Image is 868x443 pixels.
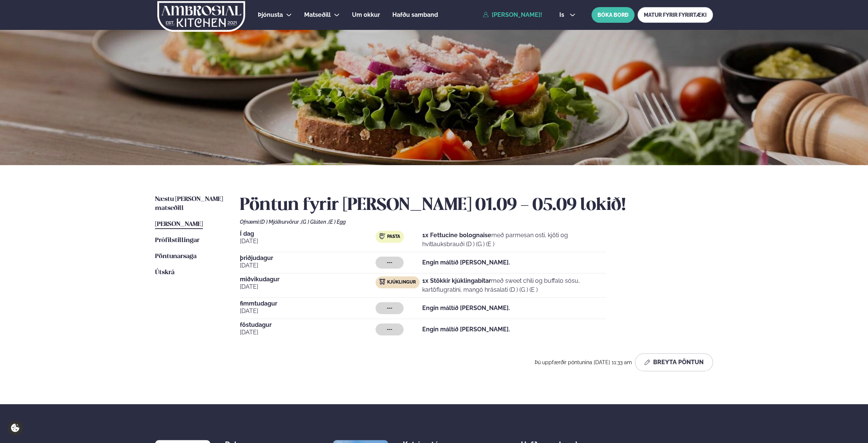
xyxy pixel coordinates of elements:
[559,12,566,18] span: is
[387,279,416,285] span: Kjúklingur
[157,1,246,32] img: logo
[352,10,380,19] a: Um okkur
[553,12,581,18] button: is
[352,11,380,18] span: Um okkur
[422,231,606,249] p: með parmesan osti, kjöti og hvítlauksbrauði (D ) (G ) (E )
[379,279,385,285] img: chicken.svg
[258,10,283,19] a: Þjónusta
[155,236,200,245] a: Prófílstillingar
[155,195,225,213] a: Næstu [PERSON_NAME] matseðill
[422,259,510,266] strong: Engin máltíð [PERSON_NAME].
[240,276,376,282] span: miðvikudagur
[240,322,376,328] span: föstudagur
[155,252,197,261] a: Pöntunarsaga
[155,269,174,276] span: Útskrá
[387,305,392,311] span: ---
[392,10,438,19] a: Hafðu samband
[637,7,713,23] a: MATUR FYRIR FYRIRTÆKI
[422,276,606,294] p: með sweet chili og buffalo sósu, kartöflugratíni, mangó hrásalati (D ) (G ) (E )
[240,307,376,316] span: [DATE]
[155,253,197,260] span: Pöntunarsaga
[240,237,376,246] span: [DATE]
[258,11,283,18] span: Þjónusta
[379,233,385,239] img: pasta.svg
[483,12,542,18] a: [PERSON_NAME]!
[387,234,400,240] span: Pasta
[422,277,491,284] strong: 1x Stökkir kjúklingabitar
[155,268,174,277] a: Útskrá
[304,10,331,19] a: Matseðill
[240,328,376,337] span: [DATE]
[387,260,392,266] span: ---
[240,195,713,216] h2: Pöntun fyrir [PERSON_NAME] 01.09 - 05.09 lokið!
[328,219,346,225] span: (E ) Egg
[422,304,510,312] strong: Engin máltíð [PERSON_NAME].
[155,196,223,211] span: Næstu [PERSON_NAME] matseðill
[7,420,23,436] a: Cookie settings
[422,232,491,239] strong: 1x Fettucine bolognaise
[387,326,392,332] span: ---
[304,11,331,18] span: Matseðill
[635,353,713,371] button: Breyta Pöntun
[155,221,203,227] span: [PERSON_NAME]
[240,219,713,225] div: Ofnæmi:
[240,282,376,291] span: [DATE]
[535,359,632,365] span: Þú uppfærðir pöntunina [DATE] 11:33 am
[301,219,328,225] span: (G ) Glúten ,
[155,220,203,229] a: [PERSON_NAME]
[260,219,301,225] span: (D ) Mjólkurvörur ,
[392,11,438,18] span: Hafðu samband
[155,237,200,244] span: Prófílstillingar
[591,7,634,23] button: BÓKA BORÐ
[240,261,376,270] span: [DATE]
[422,326,510,333] strong: Engin máltíð [PERSON_NAME].
[240,301,376,307] span: fimmtudagur
[240,255,376,261] span: þriðjudagur
[240,231,376,237] span: Í dag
